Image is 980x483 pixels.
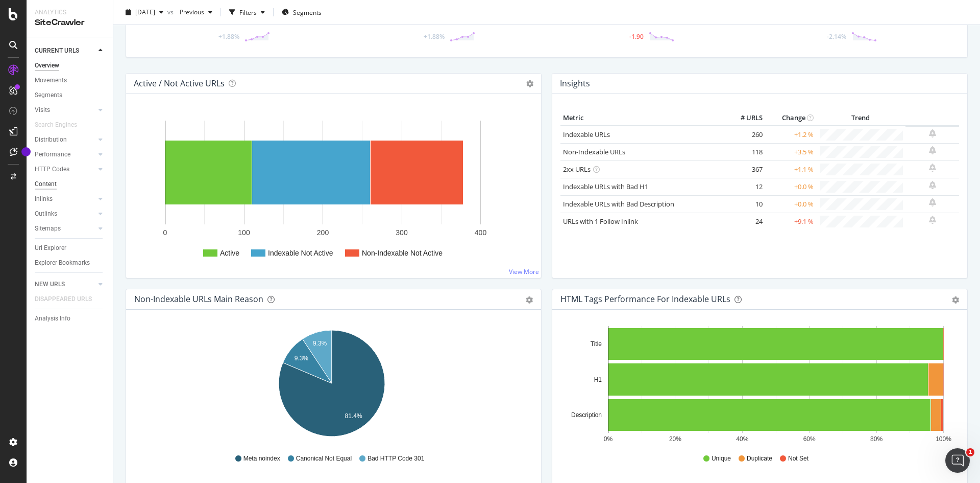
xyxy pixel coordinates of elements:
div: bell-plus [929,129,936,137]
div: HTML Tags Performance for Indexable URLs [560,294,730,304]
div: Non-Indexable URLs Main Reason [134,294,263,304]
a: Indexable URLs [563,130,610,139]
div: Sitemaps [35,223,61,234]
a: NEW URLS [35,279,95,290]
div: gear [526,296,533,304]
button: Filters [225,4,269,20]
text: 200 [317,228,329,237]
div: NEW URLS [35,279,65,290]
button: Segments [278,4,326,20]
span: Duplicate [747,454,772,463]
span: Previous [176,8,204,16]
a: Url Explorer [35,243,106,254]
div: Visits [35,105,50,116]
span: Canonical Not Equal [296,454,352,463]
div: CURRENT URLS [35,45,79,56]
text: 100% [936,435,951,443]
div: Inlinks [35,194,53,204]
text: Active [220,249,239,257]
div: bell-plus [929,181,936,189]
a: View More [509,267,539,276]
div: Explorer Bookmarks [35,258,90,268]
td: +9.1 % [765,213,816,230]
text: 0 [163,228,167,237]
text: 40% [736,435,748,443]
div: Tooltip anchor [21,147,31,156]
text: 300 [396,228,408,237]
a: 2xx URLs [563,165,591,174]
div: DISAPPEARED URLS [35,294,92,305]
svg: A chart. [134,110,529,270]
a: URLs with 1 Follow Inlink [563,217,638,226]
div: Analysis Info [35,313,70,324]
a: Inlinks [35,194,95,204]
td: +0.0 % [765,178,816,195]
th: Change [765,110,816,126]
h4: Active / Not Active URLs [134,77,225,90]
th: Metric [560,110,724,126]
td: 367 [724,160,765,178]
div: A chart. [560,326,955,445]
td: 24 [724,213,765,230]
a: Search Engines [35,120,87,130]
a: Movements [35,75,106,86]
div: Performance [35,149,70,160]
text: 20% [669,435,681,443]
span: Unique [712,454,731,463]
span: 1 [966,448,974,456]
button: [DATE] [121,4,167,20]
div: +1.88% [218,32,239,41]
a: Overview [35,60,106,71]
div: gear [952,296,959,304]
a: Visits [35,105,95,116]
div: Filters [239,8,257,16]
div: Outlinks [35,209,57,219]
td: +1.1 % [765,160,816,178]
text: Non-Indexable Not Active [362,249,443,257]
text: Description [571,411,602,419]
span: vs [167,8,176,16]
i: Options [526,80,533,87]
text: 0% [604,435,613,443]
iframe: Intercom live chat [945,448,970,473]
div: Segments [35,90,62,101]
svg: A chart. [134,326,529,445]
div: +1.88% [424,32,445,41]
div: -1.90 [629,32,644,41]
div: Distribution [35,134,67,145]
a: HTTP Codes [35,164,95,175]
div: bell-plus [929,164,936,172]
a: CURRENT URLS [35,45,95,56]
a: Analysis Info [35,313,106,324]
text: 81.4% [345,412,362,420]
text: 80% [870,435,883,443]
a: Distribution [35,134,95,145]
td: 260 [724,126,765,144]
div: -2.14% [827,32,846,41]
a: Non-Indexable URLs [563,147,625,156]
td: +3.5 % [765,143,816,160]
a: Performance [35,149,95,160]
text: Title [591,340,602,348]
text: 9.3% [313,340,327,347]
div: Url Explorer [35,243,66,254]
div: bell-plus [929,216,936,224]
span: Not Set [788,454,808,463]
td: 10 [724,195,765,213]
text: H1 [594,376,602,383]
span: Meta noindex [243,454,280,463]
div: SiteCrawler [35,17,105,29]
div: bell-plus [929,146,936,154]
div: Analytics [35,8,105,17]
text: 9.3% [295,355,309,362]
a: Content [35,179,106,190]
a: Sitemaps [35,223,95,234]
a: DISAPPEARED URLS [35,294,102,305]
text: 60% [803,435,816,443]
div: Search Engines [35,120,77,130]
text: Indexable Not Active [268,249,333,257]
a: Indexable URLs with Bad Description [563,199,674,209]
th: # URLS [724,110,765,126]
span: Segments [293,8,322,16]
